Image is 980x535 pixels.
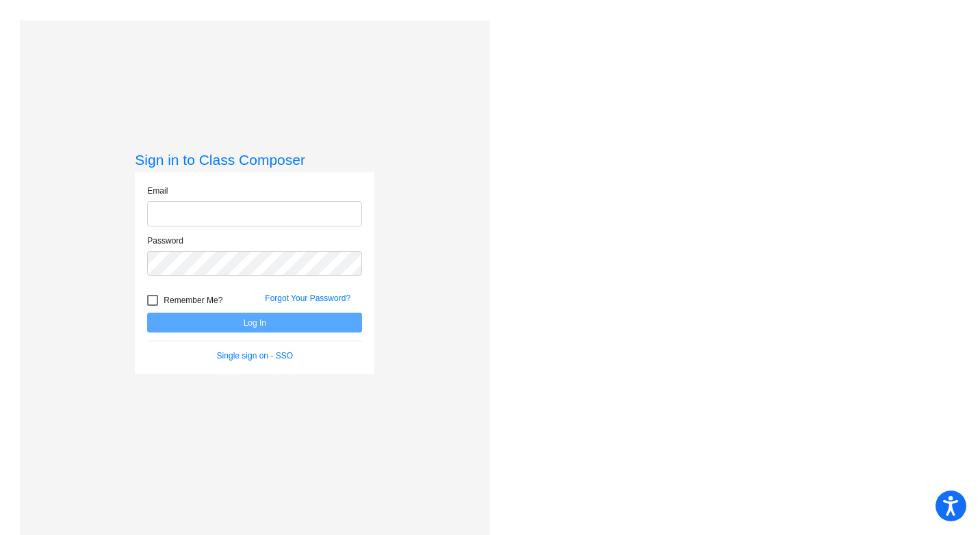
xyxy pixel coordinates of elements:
h3: Sign in to Class Composer [135,151,374,168]
a: Forgot Your Password? [265,293,350,303]
a: Single sign on - SSO [217,351,293,361]
label: Email [147,185,168,197]
button: Log In [147,313,362,332]
span: Remember Me? [164,292,222,309]
label: Password [147,235,183,247]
